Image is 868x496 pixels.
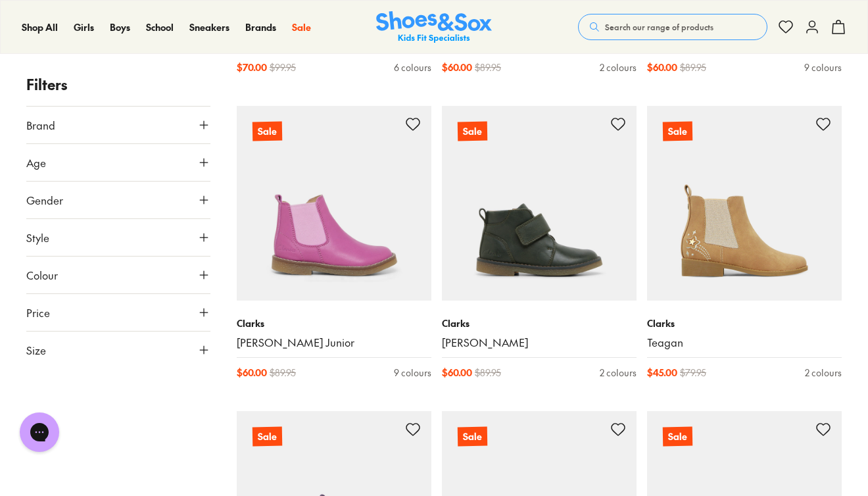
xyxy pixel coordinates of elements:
[253,427,282,447] p: Sale
[26,219,210,256] button: Style
[237,316,431,330] p: Clarks
[26,117,55,133] span: Brand
[394,366,431,380] div: 9 colours
[245,20,276,34] a: Brands
[605,21,713,33] span: Search our range of products
[458,427,487,447] p: Sale
[680,366,706,380] span: $ 79.95
[292,20,311,34] a: Sale
[26,257,210,293] button: Colour
[22,20,58,34] a: Shop All
[600,366,637,380] div: 2 colours
[647,106,842,301] a: Sale
[600,61,637,74] div: 2 colours
[442,61,472,74] span: $ 60.00
[26,107,210,143] button: Brand
[110,20,130,34] a: Boys
[647,316,842,330] p: Clarks
[189,20,229,34] span: Sneakers
[663,121,692,141] p: Sale
[663,427,692,447] p: Sale
[26,192,63,208] span: Gender
[26,74,210,95] p: Filters
[26,182,210,218] button: Gender
[146,20,174,34] a: School
[376,11,492,43] a: Shoes & Sox
[458,121,487,141] p: Sale
[74,20,94,34] span: Girls
[110,20,130,34] span: Boys
[26,305,50,320] span: Price
[245,20,276,34] span: Brands
[189,20,229,34] a: Sneakers
[237,335,431,350] a: [PERSON_NAME] Junior
[26,294,210,331] button: Price
[26,230,49,245] span: Style
[394,61,431,74] div: 6 colours
[475,61,501,74] span: $ 89.95
[647,335,842,350] a: Teagan
[292,20,311,34] span: Sale
[13,408,66,457] iframe: Gorgias live chat messenger
[680,61,706,74] span: $ 89.95
[376,11,492,43] img: SNS_Logo_Responsive.svg
[270,61,296,74] span: $ 99.95
[237,106,431,301] a: Sale
[442,106,637,301] a: Sale
[475,366,501,380] span: $ 89.95
[237,61,267,74] span: $ 70.00
[442,316,637,330] p: Clarks
[26,267,58,283] span: Colour
[442,366,472,380] span: $ 60.00
[647,61,677,74] span: $ 60.00
[805,366,842,380] div: 2 colours
[26,342,46,358] span: Size
[26,332,210,368] button: Size
[237,366,267,380] span: $ 60.00
[804,61,842,74] div: 9 colours
[253,121,282,141] p: Sale
[22,20,58,34] span: Shop All
[578,14,767,40] button: Search our range of products
[74,20,94,34] a: Girls
[270,366,296,380] span: $ 89.95
[146,20,174,34] span: School
[26,144,210,181] button: Age
[647,366,677,380] span: $ 45.00
[442,335,637,350] a: [PERSON_NAME]
[26,155,46,170] span: Age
